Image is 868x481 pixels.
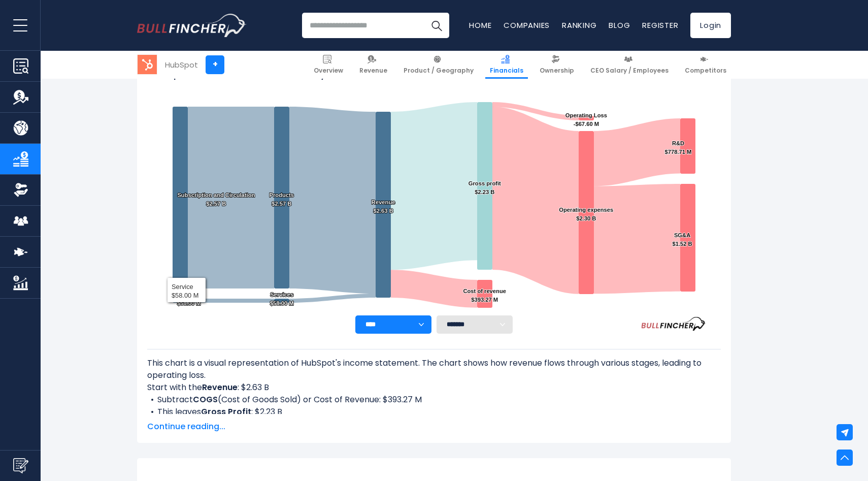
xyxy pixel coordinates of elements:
li: Subtract (Cost of Goods Sold) or Cost of Revenue: $393.27 M [147,394,721,406]
text: Operating Loss -$67.60 M [565,112,607,127]
div: This chart is a visual representation of HubSpot's income statement. The chart shows how revenue ... [147,357,721,414]
a: Login [690,13,731,38]
button: Search [424,13,449,38]
text: Subscription and Circulation $2.57 B [177,192,255,207]
a: Revenue [355,51,392,79]
img: Ownership [13,182,28,198]
text: Products $2.57 B [270,192,294,207]
img: HUBS logo [138,55,157,74]
a: Product / Geography [399,51,478,79]
span: Product / Geography [404,67,474,75]
a: Blog [609,20,630,30]
b: COGS [193,394,218,405]
text: Gross profit $2.23 B [469,180,501,195]
li: This leaves : $2.23 B [147,406,721,418]
a: Competitors [680,51,731,79]
text: Services $58.00 M [270,292,294,306]
span: Financials [490,67,523,75]
b: Revenue [202,381,238,393]
span: Ownership [540,67,574,75]
a: Financials [485,51,528,79]
text: Operating expenses $2.30 B [559,207,613,221]
a: Home [469,20,491,30]
a: Ranking [562,20,596,30]
text: Cost of revenue $393.27 M [463,288,506,303]
span: Continue reading... [147,421,721,433]
text: Service $58.00 M [177,292,201,306]
a: Register [642,20,678,30]
a: Go to homepage [137,14,246,37]
div: HubSpot [165,59,198,71]
text: Revenue $2.63 B [372,199,395,214]
span: Revenue [359,67,387,75]
a: CEO Salary / Employees [586,51,673,79]
a: + [206,55,224,74]
a: Overview [309,51,348,79]
img: Bullfincher logo [137,14,247,37]
a: Companies [504,20,550,30]
b: Gross Profit [201,406,251,418]
a: Ownership [535,51,579,79]
span: Competitors [685,67,726,75]
text: SG&A $1.52 B [672,232,692,247]
svg: HubSpot's Income Statement Analysis: Revenue to Profit Breakdown [147,61,721,315]
span: Overview [314,67,343,75]
text: R&D $778.71 M [665,140,692,155]
span: CEO Salary / Employees [590,67,669,75]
